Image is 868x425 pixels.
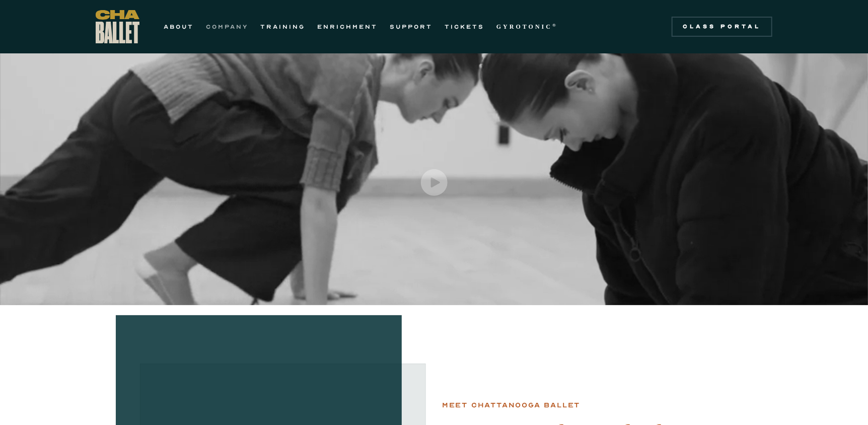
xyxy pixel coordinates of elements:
sup: ® [552,23,558,28]
a: ABOUT [164,21,194,33]
a: ENRICHMENT [317,21,378,33]
strong: GYROTONIC [496,23,552,30]
a: Class Portal [672,17,772,37]
a: GYROTONIC® [496,21,558,33]
div: Class Portal [678,23,766,31]
div: Meet chattanooga ballet [442,399,580,411]
a: SUPPORT [390,21,432,33]
a: home [96,10,139,43]
a: TRAINING [260,21,305,33]
a: COMPANY [206,21,248,33]
a: TICKETS [445,21,484,33]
